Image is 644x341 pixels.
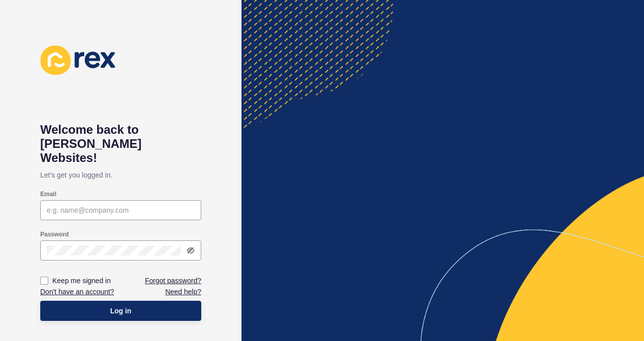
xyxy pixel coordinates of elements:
p: Let's get you logged in. [40,165,201,185]
span: Log in [110,306,131,316]
a: Need help? [165,287,201,297]
h1: Welcome back to [PERSON_NAME] Websites! [40,123,201,165]
label: Keep me signed in [52,276,111,286]
label: Password [40,230,69,238]
a: Don't have an account? [40,287,114,297]
label: Email [40,190,56,198]
a: Forgot password? [145,276,201,286]
input: e.g. name@company.com [47,205,195,215]
button: Log in [40,301,201,321]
